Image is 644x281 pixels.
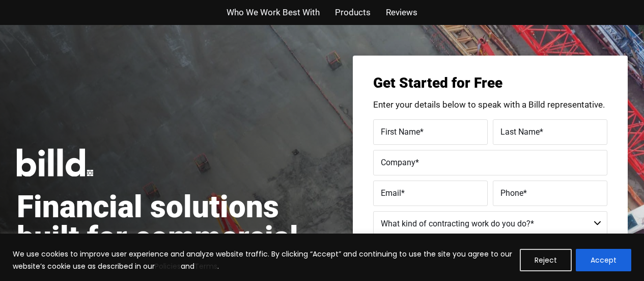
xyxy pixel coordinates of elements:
[381,188,401,197] span: Email
[335,5,371,20] a: Products
[227,5,320,20] a: Who We Work Best With
[373,76,607,90] h3: Get Started for Free
[500,188,523,197] span: Phone
[381,157,415,167] span: Company
[520,249,572,271] button: Reject
[386,5,417,20] a: Reviews
[500,126,540,136] span: Last Name
[13,248,512,272] p: We use cookies to improve user experience and analyze website traffic. By clicking “Accept” and c...
[194,261,217,271] a: Terms
[373,100,607,109] p: Enter your details below to speak with a Billd representative.
[381,126,420,136] span: First Name
[155,261,181,271] a: Policies
[576,249,631,271] button: Accept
